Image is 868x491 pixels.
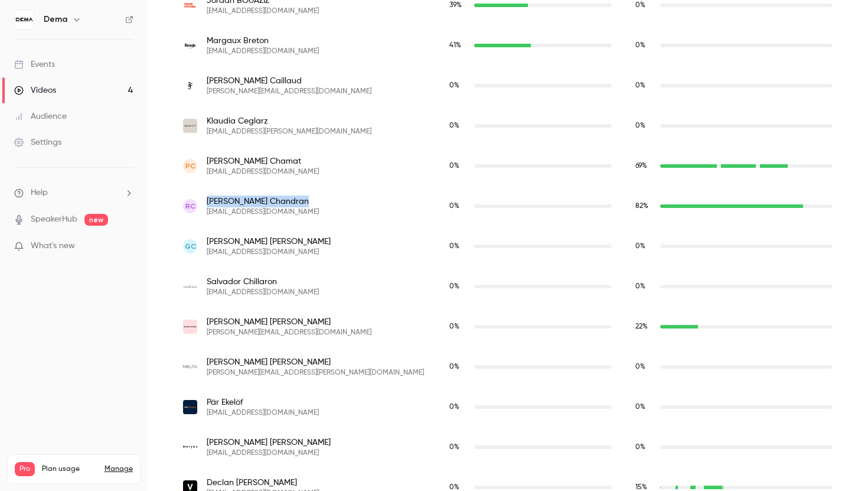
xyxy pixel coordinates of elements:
[15,10,34,29] img: Dema
[207,236,331,248] span: [PERSON_NAME] [PERSON_NAME]
[207,115,371,127] span: Klaudia Ceglarz
[207,167,319,177] span: [EMAIL_ADDRESS][DOMAIN_NAME]
[449,323,459,330] span: 0 %
[449,241,468,252] span: Live watch time
[171,387,844,427] div: par.ekelof@adrelevance.se
[207,196,319,207] span: [PERSON_NAME] Chandran
[207,368,424,378] span: [PERSON_NAME][EMAIL_ADDRESS][PERSON_NAME][DOMAIN_NAME]
[449,243,459,250] span: 0 %
[635,161,654,171] span: Replay watch time
[183,360,197,374] img: mikuta.com
[207,396,319,408] span: Pär Ekelöf
[207,207,319,217] span: [EMAIL_ADDRESS][DOMAIN_NAME]
[183,320,197,334] img: bubbleroom.com
[449,80,468,91] span: Live watch time
[635,42,645,49] span: 0 %
[449,121,468,131] span: Live watch time
[171,146,844,186] div: whybuddha.pierre@gmail.com
[635,363,645,370] span: 0 %
[635,243,645,250] span: 0 %
[635,122,645,129] span: 0 %
[207,127,371,136] span: [EMAIL_ADDRESS][PERSON_NAME][DOMAIN_NAME]
[207,477,319,489] span: Declan [PERSON_NAME]
[171,427,844,467] div: rasmus@morjas.com
[635,402,654,412] span: Replay watch time
[119,241,133,252] iframe: Noticeable Trigger
[183,79,197,93] img: thefrankieshop.com
[449,402,468,412] span: Live watch time
[635,362,654,372] span: Replay watch time
[449,42,461,49] span: 41 %
[14,84,56,96] div: Videos
[14,136,61,148] div: Settings
[42,464,97,474] span: Plan usage
[183,400,197,414] img: adrelevance.se
[635,201,654,212] span: Replay watch time
[44,14,67,25] h6: Dema
[171,25,844,66] div: margaux.breton@rouje.com
[635,82,645,89] span: 0 %
[183,440,197,454] img: morjas.com
[449,442,468,453] span: Live watch time
[15,462,35,476] span: Pro
[207,448,331,458] span: [EMAIL_ADDRESS][DOMAIN_NAME]
[185,201,195,212] span: RC
[449,203,459,210] span: 0 %
[635,2,645,9] span: 0 %
[84,214,108,226] span: new
[635,121,654,131] span: Replay watch time
[449,162,459,170] span: 0 %
[635,281,654,292] span: Replay watch time
[183,119,197,133] img: gant.com
[449,283,459,290] span: 0 %
[635,40,654,51] span: Replay watch time
[14,110,67,122] div: Audience
[449,362,468,372] span: Live watch time
[449,444,459,451] span: 0 %
[183,38,197,53] img: rouje.com
[185,241,196,252] span: GC
[635,321,654,332] span: Replay watch time
[635,484,647,491] span: 15 %
[171,266,844,307] div: s.chillaron@insignia.com
[635,241,654,252] span: Replay watch time
[449,82,459,89] span: 0 %
[171,186,844,226] div: rikichandran@gmail.com
[449,2,462,9] span: 39 %
[207,155,319,167] span: [PERSON_NAME] Chamat
[207,408,319,418] span: [EMAIL_ADDRESS][DOMAIN_NAME]
[183,279,197,294] img: insignia.com
[171,226,844,266] div: gcheng818@gmail.com
[449,40,468,51] span: Live watch time
[207,75,371,87] span: [PERSON_NAME] Caillaud
[207,35,319,47] span: Margaux Breton
[14,187,133,199] li: help-dropdown-opener
[207,6,319,16] span: [EMAIL_ADDRESS][DOMAIN_NAME]
[449,363,459,370] span: 0 %
[207,248,331,257] span: [EMAIL_ADDRESS][DOMAIN_NAME]
[635,162,647,170] span: 69 %
[185,161,195,171] span: PC
[449,161,468,171] span: Live watch time
[207,328,371,337] span: [PERSON_NAME][EMAIL_ADDRESS][DOMAIN_NAME]
[635,80,654,91] span: Replay watch time
[171,347,844,387] div: jorge@mikuta.com
[635,323,648,330] span: 22 %
[635,444,645,451] span: 0 %
[171,106,844,146] div: klaudia.ceglarz@gant.com
[207,87,371,96] span: [PERSON_NAME][EMAIL_ADDRESS][DOMAIN_NAME]
[635,203,648,210] span: 82 %
[207,356,424,368] span: [PERSON_NAME] [PERSON_NAME]
[14,58,55,70] div: Events
[449,404,459,411] span: 0 %
[207,47,319,56] span: [EMAIL_ADDRESS][DOMAIN_NAME]
[207,437,331,448] span: [PERSON_NAME] [PERSON_NAME]
[207,276,319,288] span: Salvador Chillaron
[449,281,468,292] span: Live watch time
[171,307,844,347] div: erik.claesson@bubbleroom.com
[207,316,371,328] span: [PERSON_NAME] [PERSON_NAME]
[449,201,468,212] span: Live watch time
[449,484,459,491] span: 0 %
[449,122,459,129] span: 0 %
[31,187,48,199] span: Help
